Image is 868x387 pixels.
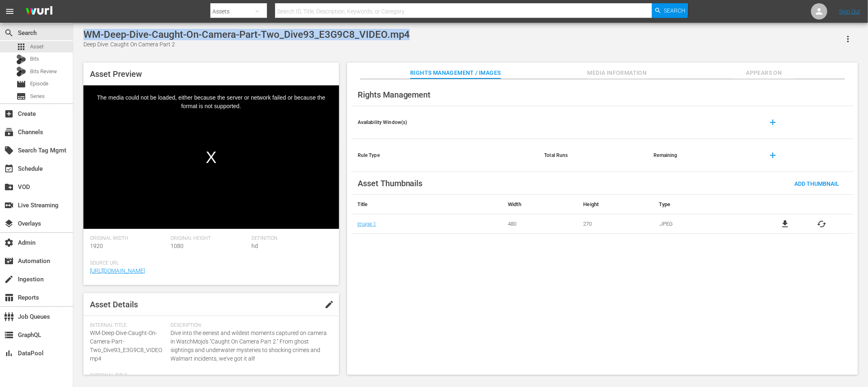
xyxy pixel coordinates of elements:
span: WM-Deep-Dive-Caught-On-Camera-Part-Two_Dive93_E3G9C8_VIDEO.mp4 [90,330,163,362]
span: Automation [4,256,14,266]
span: Asset Thumbnails [358,178,423,188]
span: GraphQL [4,330,14,340]
span: edit [324,300,334,309]
span: Original Width [90,235,167,242]
span: Admin [4,238,14,248]
div: WM-Deep-Dive-Caught-On-Camera-Part-Two_Dive93_E3G9C8_VIDEO.mp4 [83,29,410,40]
span: Rights Management / Images [410,68,501,78]
span: Job Queues [4,312,14,322]
span: External Title: [90,373,167,379]
th: Availability Window(s) [351,106,538,139]
button: add [763,113,783,132]
th: Rule Type [351,139,538,172]
button: add [763,146,783,165]
th: Remaining [647,139,757,172]
span: Source Url [90,260,328,267]
div: Bits [16,54,26,64]
span: Description: [171,322,328,329]
span: Original Height [171,235,248,242]
span: VOD [4,182,14,192]
th: Width [502,195,577,214]
td: 480 [502,214,577,234]
span: Add Thumbnail [788,180,846,187]
th: Total Runs [538,139,647,172]
span: Asset [16,42,26,52]
a: [URL][DOMAIN_NAME] [90,267,145,274]
span: 1920 [90,243,103,249]
span: Series [16,91,26,101]
div: Video Player [83,85,339,229]
span: Episode [30,80,48,88]
img: ans4CAIJ8jUAAAAAAAAAAAAAAAAAAAAAAAAgQb4GAAAAAAAAAAAAAAAAAAAAAAAAJMjXAAAAAAAAAAAAAAAAAAAAAAAAgAT5G... [20,2,59,21]
span: Appears On [733,68,794,78]
button: edit [319,295,339,314]
span: Definition [251,235,328,242]
span: Search Tag Mgmt [4,146,14,155]
a: file_download [780,219,790,229]
span: DataPool [4,348,14,358]
button: Add Thumbnail [788,176,846,191]
th: Title [351,195,502,214]
div: Bits Review [16,67,26,76]
span: Rights Management [358,90,431,100]
span: Schedule [4,164,14,174]
span: Channels [4,127,14,137]
span: Live Streaming [4,200,14,210]
span: Asset Preview [90,69,142,79]
span: Search [664,3,686,18]
div: Deep Dive: Caught On Camera Part 2 [83,40,410,49]
span: Dive into the eeriest and wildest moments captured on camera in WatchMojo's "Caught On Camera Par... [171,329,328,363]
span: menu [5,7,15,16]
th: Type [653,195,753,214]
td: .JPEG [653,214,753,234]
span: Ingestion [4,274,14,284]
span: Asset Details [90,300,138,309]
span: Overlays [4,219,14,228]
span: Series [30,92,45,100]
span: Bits Review [30,67,57,76]
a: Image 1 [357,221,376,227]
span: 1080 [171,243,184,249]
span: Internal Title: [90,322,167,329]
th: Height [577,195,653,214]
span: add [768,117,778,127]
td: 270 [577,214,653,234]
span: add [768,150,778,160]
span: Media Information [587,68,648,78]
span: Bits [30,55,39,63]
span: Search [4,28,14,38]
span: Episode [16,79,26,89]
span: Asset [30,43,44,51]
span: Reports [4,293,14,302]
a: Sign Out [839,8,860,15]
button: Search [652,3,688,18]
span: hd [251,243,258,249]
button: cached [817,219,827,229]
span: Create [4,109,14,119]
